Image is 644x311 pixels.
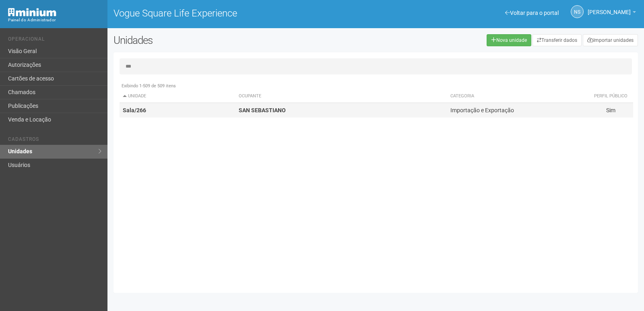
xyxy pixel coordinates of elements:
[239,107,286,113] strong: SAN SEBASTIANO
[447,90,588,103] th: Categoria: activate to sort column ascending
[114,34,325,46] h2: Unidades
[123,107,146,113] strong: Sala/266
[487,34,531,46] a: Nova unidade
[8,16,101,24] div: Painel do Administrador
[447,103,588,118] td: Importação e Exportação
[588,1,631,15] span: Nicolle Silva
[505,10,559,16] a: Voltar para o portal
[8,36,101,45] li: Operacional
[114,8,370,19] h1: Vogue Square Life Experience
[571,5,584,18] a: NS
[588,10,636,16] a: [PERSON_NAME]
[8,136,101,145] li: Cadastros
[583,34,638,46] a: Importar unidades
[120,82,633,90] div: Exibindo 1-509 de 509 itens
[533,34,582,46] a: Transferir dados
[120,90,235,103] th: Unidade: activate to sort column descending
[588,90,633,103] th: Perfil público: activate to sort column ascending
[235,90,447,103] th: Ocupante: activate to sort column ascending
[8,8,56,16] img: Minium
[606,107,615,113] span: Sim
